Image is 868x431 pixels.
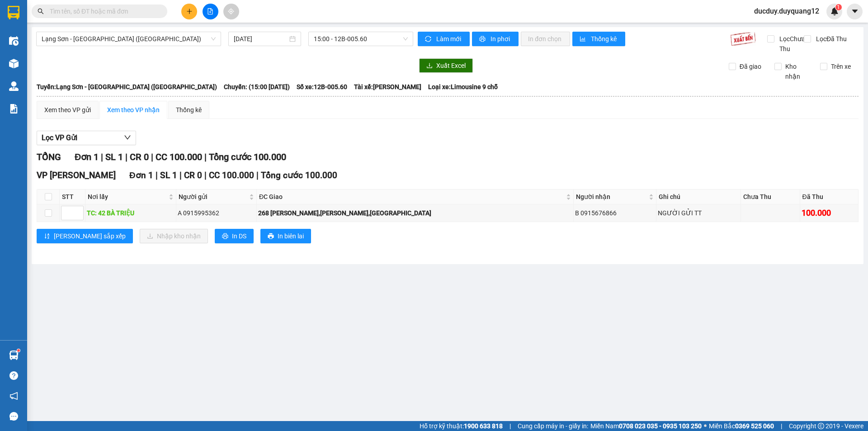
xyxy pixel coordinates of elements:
span: down [124,134,131,141]
input: 11/10/2025 [234,34,288,44]
img: warehouse-icon [9,59,19,68]
span: question-circle [9,371,18,380]
button: printerIn DS [215,229,254,243]
span: Đơn 1 [75,152,99,162]
span: Loại xe: Limousine 9 chỗ [428,82,498,92]
span: | [781,421,782,431]
span: notification [9,392,18,400]
span: Lọc VP Gửi [42,132,77,143]
b: Tuyến: Lạng Sơn - [GEOGRAPHIC_DATA] ([GEOGRAPHIC_DATA]) [37,83,217,90]
th: Chưa Thu [741,189,800,204]
button: caret-down [847,4,863,19]
span: In biên lai [278,231,304,241]
th: STT [60,189,85,204]
button: aim [223,4,239,19]
img: warehouse-icon [9,36,19,46]
span: printer [222,233,228,240]
th: Ghi chú [656,189,741,204]
span: Nơi lấy [88,192,167,202]
span: Số xe: 12B-005.60 [297,82,347,92]
img: solution-icon [9,104,19,114]
span: | [179,170,182,180]
span: download [426,62,433,70]
span: 1 [837,4,840,10]
sup: 1 [17,349,20,352]
span: Xuất Excel [436,61,466,71]
span: Lạng Sơn - Hà Nội (Limousine) [42,32,216,46]
span: CC 100.000 [156,152,202,162]
span: | [256,170,259,180]
span: Hỗ trợ kỹ thuật: [420,421,503,431]
span: | [204,170,207,180]
button: sort-ascending[PERSON_NAME] sắp xếp [37,229,133,243]
button: printerIn biên lai [260,229,311,243]
span: ⚪️ [704,424,707,428]
span: | [204,152,207,162]
span: | [509,421,511,431]
span: printer [479,36,487,43]
span: In DS [232,231,246,241]
button: syncLàm mới [418,32,470,46]
span: | [151,152,153,162]
span: In phơi [491,34,511,44]
span: CR 0 [184,170,202,180]
span: Trên xe [827,62,854,71]
div: Thống kê [176,105,202,115]
div: 268 [PERSON_NAME],[PERSON_NAME],[GEOGRAPHIC_DATA] [258,208,572,218]
strong: 1900 633 818 [464,422,503,430]
div: B 0915676866 [575,208,655,218]
span: Người nhận [576,192,647,202]
span: | [125,152,127,162]
button: bar-chartThống kê [572,32,625,46]
input: Tìm tên, số ĐT hoặc mã đơn [50,6,156,16]
span: ducduy.duyquang12 [747,5,826,17]
span: Miền Nam [590,421,702,431]
strong: 0369 525 060 [735,422,774,430]
span: copyright [818,423,824,429]
span: SL 1 [105,152,123,162]
span: Làm mới [436,34,462,44]
span: VP [PERSON_NAME] [37,170,116,180]
span: Đơn 1 [129,170,153,180]
button: file-add [203,4,218,19]
strong: 0708 023 035 - 0935 103 250 [619,422,702,430]
span: sync [425,36,433,43]
span: file-add [207,8,213,14]
button: downloadXuất Excel [419,58,473,73]
span: Thống kê [591,34,618,44]
span: search [38,8,44,14]
span: 15:00 - 12B-005.60 [314,32,408,46]
span: caret-down [851,7,859,15]
span: Người gửi [179,192,247,202]
span: Đã giao [736,62,765,71]
img: warehouse-icon [9,350,19,360]
div: 100.000 [802,207,857,219]
span: Chuyến: (15:00 [DATE]) [224,82,290,92]
span: plus [186,8,193,14]
button: downloadNhập kho nhận [140,229,208,243]
span: [PERSON_NAME] sắp xếp [54,231,126,241]
span: aim [228,8,234,14]
span: Tài xế: [PERSON_NAME] [354,82,421,92]
th: Đã Thu [800,189,859,204]
span: TỔNG [37,152,61,162]
span: Lọc Chưa Thu [776,34,807,54]
span: Tổng cước 100.000 [261,170,337,180]
div: Xem theo VP nhận [107,105,160,115]
img: logo-vxr [8,6,19,19]
span: CR 0 [130,152,149,162]
span: | [156,170,158,180]
span: Kho nhận [782,62,813,81]
div: Xem theo VP gửi [44,105,91,115]
span: Miền Bắc [709,421,774,431]
span: | [101,152,103,162]
img: 9k= [730,32,756,46]
span: message [9,412,18,421]
span: Cung cấp máy in - giấy in: [518,421,588,431]
span: Tổng cước 100.000 [209,152,286,162]
img: warehouse-icon [9,81,19,91]
sup: 1 [835,4,842,10]
span: SL 1 [160,170,177,180]
button: plus [181,4,197,19]
div: A 0915995362 [178,208,255,218]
